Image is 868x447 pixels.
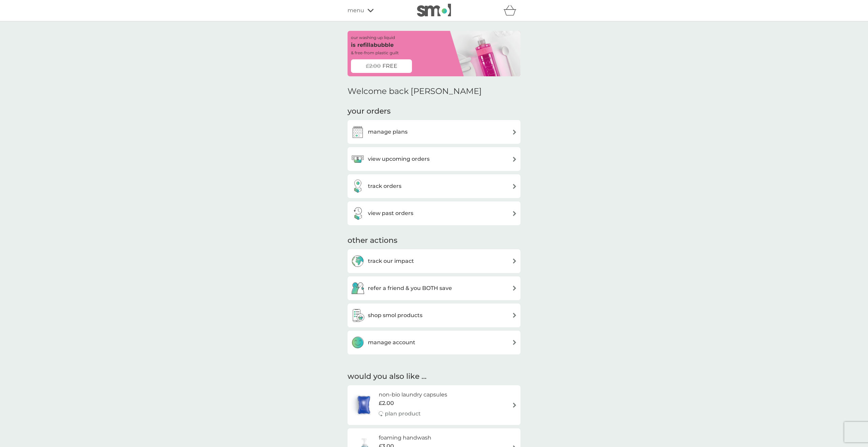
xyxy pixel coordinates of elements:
[512,258,517,264] img: arrow right
[348,235,397,246] h3: other actions
[379,433,431,442] h6: foaming handwash
[379,399,394,408] span: £2.00
[512,130,517,135] img: arrow right
[512,286,517,291] img: arrow right
[504,4,520,17] div: basket
[351,50,399,56] p: & free-from plastic guilt
[348,106,391,117] h3: your orders
[368,128,408,136] h3: manage plans
[351,34,395,41] p: our washing up liquid
[368,257,414,266] h3: track our impact
[379,390,447,399] h6: non-bio laundry capsules
[368,311,422,320] h3: shop smol products
[382,62,397,71] span: FREE
[417,4,451,17] img: smol
[512,313,517,318] img: arrow right
[368,182,401,191] h3: track orders
[368,155,430,163] h3: view upcoming orders
[368,338,415,347] h3: manage account
[512,340,517,345] img: arrow right
[348,86,482,96] h2: Welcome back [PERSON_NAME]
[368,284,452,293] h3: refer a friend & you BOTH save
[512,211,517,216] img: arrow right
[512,403,517,408] img: arrow right
[512,184,517,189] img: arrow right
[512,157,517,162] img: arrow right
[351,41,394,50] p: is refillabubble
[366,62,381,71] span: £2.00
[348,6,364,15] span: menu
[368,209,413,218] h3: view past orders
[348,371,520,382] h2: would you also like ...
[351,393,377,417] img: non-bio laundry capsules
[385,409,421,418] p: plan product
